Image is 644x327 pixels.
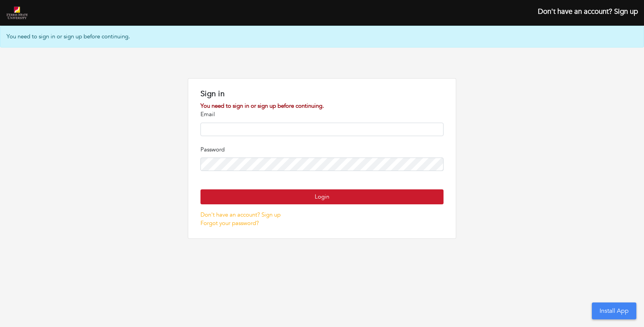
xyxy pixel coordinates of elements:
[200,211,281,219] a: Don't have an account? Sign up
[200,219,259,227] a: Forgot your password?
[200,145,444,154] p: Password
[200,110,444,119] p: Email
[592,302,636,319] button: Install App
[6,6,28,20] img: ferris-state-university-1.png
[538,7,638,16] a: Don't have an account? Sign up
[200,189,444,204] button: Login
[200,102,444,110] div: You need to sign in or sign up before continuing.
[200,89,444,99] h1: Sign in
